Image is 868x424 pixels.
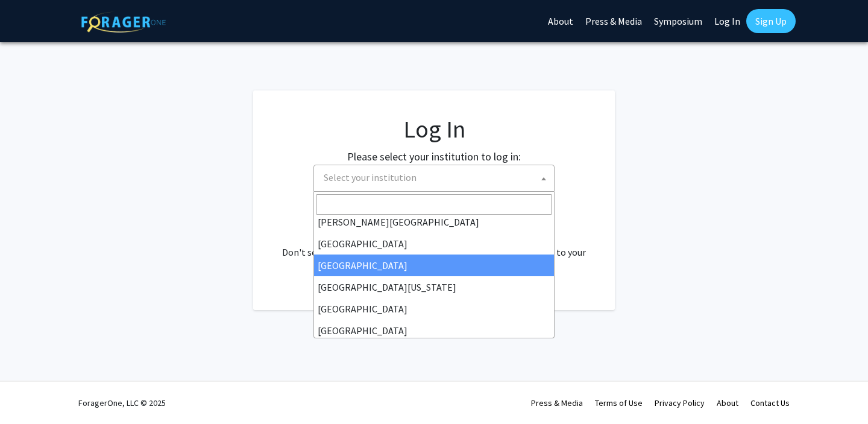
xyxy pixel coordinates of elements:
iframe: Chat [9,370,51,415]
input: Search [316,194,552,215]
li: [GEOGRAPHIC_DATA] [314,233,554,255]
a: Contact Us [750,397,790,408]
span: Select your institution [319,165,554,190]
a: Privacy Policy [655,397,705,408]
li: [GEOGRAPHIC_DATA] [314,255,554,276]
a: Press & Media [531,397,583,408]
li: [GEOGRAPHIC_DATA] [314,298,554,320]
label: Please select your institution to log in: [347,148,521,165]
div: No account? . Don't see your institution? about bringing ForagerOne to your institution. [277,216,591,274]
div: ForagerOne, LLC © 2025 [78,382,166,424]
h1: Log In [277,115,591,144]
li: [GEOGRAPHIC_DATA][US_STATE] [314,276,554,298]
a: Sign Up [746,9,796,33]
img: ForagerOne Logo [81,11,166,33]
span: Select your institution [324,171,417,183]
li: [PERSON_NAME][GEOGRAPHIC_DATA] [314,211,554,233]
a: About [717,397,738,408]
span: Select your institution [313,165,555,192]
li: [GEOGRAPHIC_DATA] [314,320,554,341]
a: Terms of Use [595,397,643,408]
